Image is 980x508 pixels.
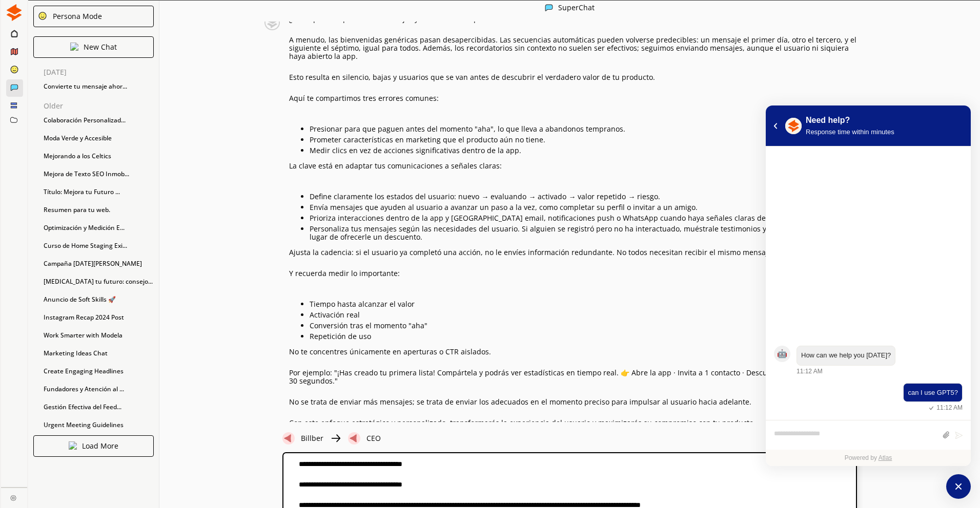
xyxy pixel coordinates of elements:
[797,367,823,376] div: 11:12 AM
[70,43,78,51] img: Close
[38,399,159,415] div: Gestión Efectiva del Feed...
[310,125,856,133] p: Presionar para que paguen antes del momento "aha", lo que lleva a abandonos tempranos.
[38,131,159,146] div: Moda Verde y Accesible
[38,417,159,433] div: Urgent Meeting Guidelines
[879,454,892,461] a: Atlas
[289,419,856,427] p: Con este enfoque estratégico y personalizado, transformarás la experiencia del usuario y maximiza...
[558,4,595,13] div: SuperChat
[797,346,963,376] div: Tuesday, September 2, 11:12 AM
[289,162,856,170] p: La clave está en adaptar tus comunicaciones a señales claras:
[908,388,958,398] div: atlas-message-text
[766,105,971,466] div: atlas-window
[38,149,159,164] div: Mejorando a los Celtics
[310,193,856,201] p: Define claramente los estados del usuario: nuevo → evaluando → activado → valor repetido → riesgo.
[38,256,159,271] div: Campaña [DATE][PERSON_NAME]
[38,79,159,94] div: Convierte tu mensaje ahor...
[289,348,856,356] p: No te concentres únicamente en aperturas o CTR aislados.
[310,136,856,144] p: Prometer características en marketing que el producto aún no tiene.
[38,292,159,307] div: Anuncio de Soft Skills 🚀
[289,369,856,385] p: Por ejemplo: "¡Has creado tu primera lista! Compártela y podrás ver estadísticas en tiempo real. ...
[282,432,295,444] img: Close
[766,146,971,466] div: atlas-ticket
[806,126,894,137] div: Response time within minutes
[6,4,23,21] img: Close
[770,120,781,132] button: atlas-back-button
[310,322,856,330] p: Conversión tras el momento "aha"
[801,350,891,361] div: atlas-message-text
[38,382,159,397] div: Fundadores y Atención al ...
[301,434,323,442] p: Billber
[289,269,856,278] p: Y recuerda medir lo importante:
[38,202,159,218] div: Resumen para tu web.
[784,383,963,413] div: Tuesday, September 2, 11:12 AM
[766,450,971,466] div: Powered by
[82,442,118,450] p: Load More
[330,432,342,444] img: Close
[260,15,284,30] img: Close
[797,346,895,366] div: atlas-message-bubble
[801,350,891,361] p: How can we help you [DATE]?
[806,114,894,126] div: Need help?
[310,146,856,155] p: Medir clics en vez de acciones significativas dentro de la app.
[942,431,950,439] button: Attach files by clicking or dropping files here
[289,94,856,102] p: Aquí te compartimos tres errores comunes:
[84,43,117,51] p: New Chat
[38,184,159,200] div: Título: Mejora tu Futuro ...
[310,300,856,308] p: Tiempo hasta alcanzar el valor
[44,102,159,110] p: Older
[926,403,963,413] div: 11:12 AM
[903,383,963,403] div: atlas-message-bubble
[774,383,963,413] div: atlas-message
[946,474,971,499] button: atlas-launcher
[289,36,856,60] p: A menudo, las bienvenidas genéricas pasan desapercibidas. Las secuencias automáticas pueden volve...
[310,332,856,341] p: Repetición de uso
[310,225,856,241] p: Personaliza tus mensajes según las necesidades del usuario. Si alguien se registró pero no ha int...
[289,248,856,257] p: Ajusta la cadencia: si el usuario ya completó una acción, no le envíes información redundante. No...
[38,346,159,361] div: Marketing Ideas Chat
[774,346,790,362] div: atlas-message-author-avatar
[38,113,159,128] div: Colaboración Personalizad...
[38,166,159,182] div: Mejora de Texto SEO Inmob...
[289,73,856,81] p: Esto resulta en silencio, bajas y usuarios que se van antes de descubrir el verdadero valor de tu...
[38,310,159,325] div: Instagram Recap 2024 Post
[310,203,856,211] p: Envía mensajes que ayuden al usuario a avanzar un paso a la vez, como completar su perfil o invit...
[44,68,159,76] p: [DATE]
[774,346,963,376] div: atlas-message
[289,15,856,23] p: ¿Te ha pasado que envías mensajes y no obtienes respuesta?
[69,441,77,450] img: Close
[10,495,16,501] img: Close
[774,426,963,444] div: atlas-composer
[545,4,553,12] img: Close
[310,311,856,319] p: Activación real
[38,11,47,20] img: Close
[348,432,360,444] img: Close
[38,220,159,236] div: Optimización y Medición E...
[38,328,159,343] div: Work Smarter with Modela
[926,404,936,413] svg: atlas-sent-icon
[289,398,856,406] p: No se trata de enviar más mensajes; se trata de enviar los adecuados en el momento preciso para i...
[310,214,856,222] p: Prioriza interacciones dentro de la app y [GEOGRAPHIC_DATA] email, notificaciones push o WhatsApp...
[38,274,159,289] div: [MEDICAL_DATA] tu futuro: consejo...
[38,364,159,379] div: Create Engaging Headlines
[49,12,102,20] div: Persona Mode
[785,118,802,134] img: RpLL3g7wRjKEG8sAkjyA_SC%20Logo.png
[38,238,159,253] div: Curso de Home Staging Exi...
[366,434,381,442] p: CEO
[1,488,27,505] a: Close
